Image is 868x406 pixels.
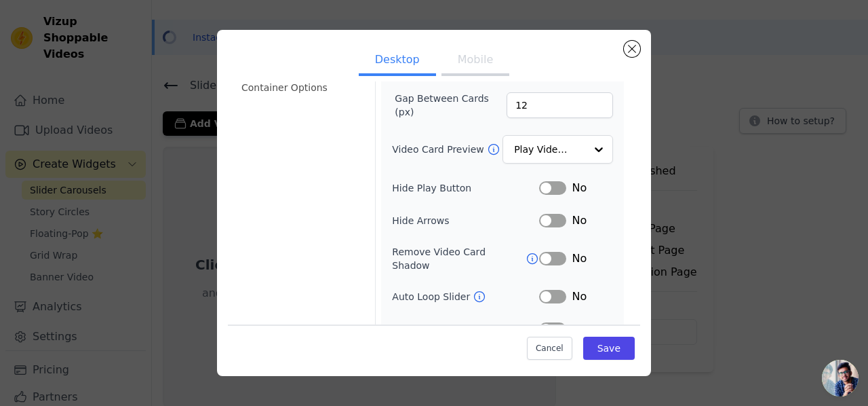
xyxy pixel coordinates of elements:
[35,35,149,46] div: Domain: [DOMAIN_NAME]
[572,251,587,267] span: No
[392,245,526,272] label: Remove Video Card Shadow
[572,321,587,337] span: No
[624,41,640,57] button: Close modal
[392,181,539,195] label: Hide Play Button
[572,289,587,305] span: No
[22,35,33,46] img: website_grey.svg
[527,337,572,360] button: Cancel
[572,213,587,229] span: No
[22,22,33,33] img: logo_orange.svg
[233,74,367,101] li: Container Options
[150,80,229,89] div: Keywords by Traffic
[583,337,635,360] button: Save
[392,322,539,336] label: Shopping Icon on Video Cards
[38,22,66,33] div: v 4.0.25
[392,290,473,303] label: Auto Loop Slider
[441,46,509,76] button: Mobile
[392,214,539,227] label: Hide Arrows
[52,80,121,89] div: Domain Overview
[135,79,146,90] img: tab_keywords_by_traffic_grey.svg
[822,360,859,396] div: Open chat
[392,143,486,156] label: Video Card Preview
[359,46,436,76] button: Desktop
[572,180,587,196] span: No
[395,92,507,119] label: Gap Between Cards (px)
[37,79,47,90] img: tab_domain_overview_orange.svg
